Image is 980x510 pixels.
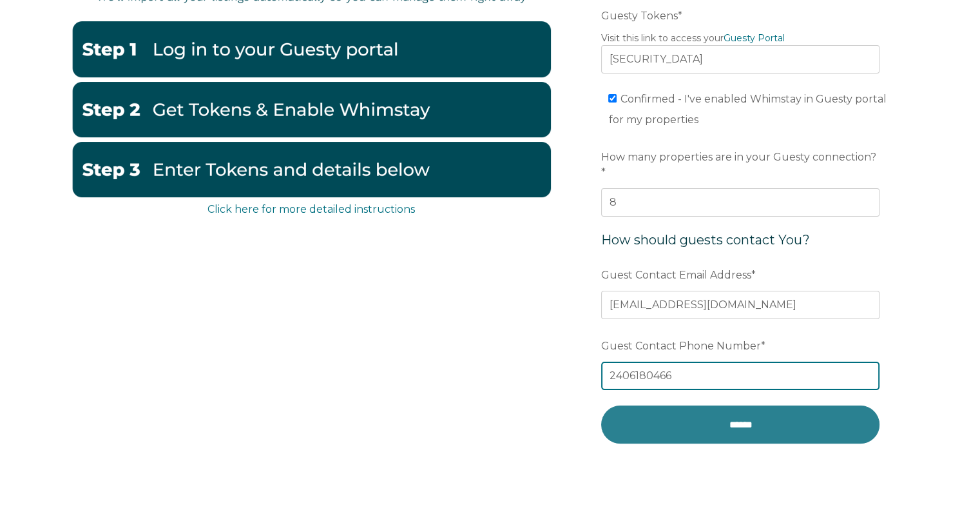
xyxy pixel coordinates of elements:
[601,45,879,74] input: Example: eyJhbGciOiJIUzI1NiIsInR5cCI6IkpXVCJ9.eyJ0b2tlbklkIjoiNjQ2NjA0ODdiNWE1Njg1NzkyMGNjYThkIiw...
[72,142,551,197] img: EnterbelowGuesty
[601,232,810,248] span: How should guests contact You?
[608,94,617,103] input: Confirmed - I've enabled Whimstay in Guesty portal for my properties
[601,265,751,285] span: Guest Contact Email Address
[724,32,785,44] a: Guesty Portal
[72,21,551,77] img: Guestystep1-2
[601,6,678,26] span: Guesty Tokens
[207,203,415,215] a: Click here for more detailed instructions
[601,147,876,167] span: How many properties are in your Guesty connection?
[72,82,551,137] img: GuestyTokensandenable
[608,93,887,126] span: Confirmed - I've enabled Whimstay in Guesty portal for my properties
[601,336,761,356] span: Guest Contact Phone Number
[601,362,879,390] input: 555-555-5555
[601,32,879,45] legend: Visit this link to access your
